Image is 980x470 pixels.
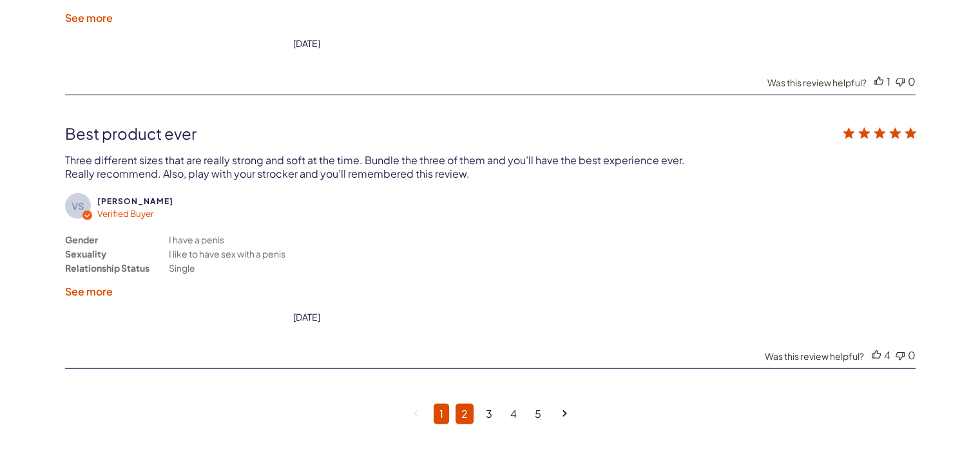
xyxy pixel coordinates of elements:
[65,247,106,261] div: Sexuality
[65,261,149,275] div: Relationship Status
[169,261,195,275] div: Single
[169,232,224,247] div: I have a penis
[72,200,84,212] text: VS
[767,77,867,88] div: Was this review helpful?
[293,311,320,323] div: [DATE]
[65,232,98,247] div: Gender
[504,404,523,424] a: Goto Page 4
[293,37,320,49] div: date
[884,348,890,362] div: 4
[908,348,916,362] div: 0
[896,348,905,362] div: Vote down
[408,400,424,428] a: Goto previous page
[874,75,883,88] div: Vote up
[456,404,474,424] a: Goto Page 2
[896,75,905,88] div: Vote down
[529,404,547,424] a: Goto Page 5
[65,124,745,143] div: Best product ever
[293,311,320,323] div: date
[65,285,113,298] label: See more
[872,348,881,362] div: Vote up
[557,400,573,428] a: Goto next page
[97,196,173,206] span: Victor S.
[169,247,285,261] div: I like to have sex with a penis
[765,350,864,362] div: Was this review helpful?
[480,404,498,424] a: Goto Page 3
[887,75,890,88] div: 1
[97,208,154,219] span: Verified Buyer
[65,153,687,180] div: Three different sizes that are really strong and soft at the time. Bundle the three of them and y...
[293,37,320,49] div: [DATE]
[908,75,916,88] div: 0
[434,404,449,424] a: Page 1
[65,11,113,24] label: See more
